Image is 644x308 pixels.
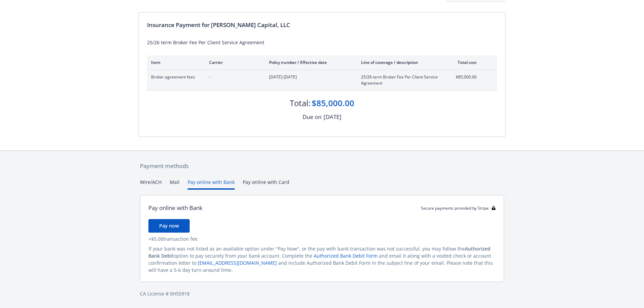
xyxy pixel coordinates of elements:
[147,39,497,46] div: 25/26 term Broker Fee Per Client Service Agreement
[148,235,496,242] div: + $5.00 transaction fee
[361,60,440,65] div: Line of coverage / description
[482,74,493,85] button: expand content
[170,179,180,190] button: Mail
[269,60,350,65] div: Policy number / Effective date
[140,179,162,190] button: Wire/ACH
[290,97,310,109] div: Total:
[209,60,258,65] div: Carrier
[421,205,496,211] div: Secure payments provided by Stripe
[361,74,440,86] span: 25/26 term Broker Fee Per Client Service Agreement
[148,204,202,212] div: Pay online with Bank
[314,253,378,259] a: Authorized Bank Debit Form
[451,74,477,80] span: $85,000.00
[140,162,504,170] div: Payment methods
[148,219,190,233] button: Pay now
[451,60,477,65] div: Total cost
[188,179,235,190] button: Pay online with Bank
[209,74,258,80] span: -
[147,70,497,90] div: Broker agreement fees-[DATE]-[DATE]25/26 term Broker Fee Per Client Service Agreement$85,000.00ex...
[140,290,504,297] div: CA License # 0H55918
[148,245,496,274] div: If your bank was not listed as an available option under "Pay Now", or the pay with bank transact...
[269,74,350,80] span: [DATE]-[DATE]
[243,179,289,190] button: Pay online with Card
[303,113,321,121] div: Due on
[151,60,198,65] div: Item
[147,21,497,29] div: Insurance Payment for [PERSON_NAME] Capital, LLC
[198,260,277,266] a: [EMAIL_ADDRESS][DOMAIN_NAME]
[159,222,179,229] span: Pay now
[148,245,491,259] span: Authorized Bank Debit
[151,74,198,80] span: Broker agreement fees
[324,113,341,121] div: [DATE]
[312,97,354,109] div: $85,000.00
